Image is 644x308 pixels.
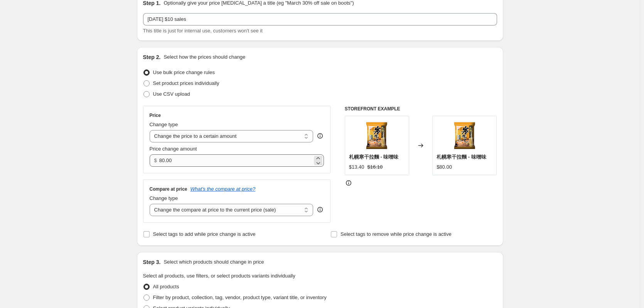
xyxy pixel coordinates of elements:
span: Select tags to remove while price change is active [341,231,452,237]
h3: Compare at price [150,186,187,192]
div: $13.40 [349,163,364,171]
span: Price change amount [150,146,197,152]
input: 80.00 [159,154,312,167]
span: Select tags to add while price change is active [153,231,256,237]
h3: Price [150,112,161,118]
p: Select which products should change in price [164,258,264,266]
strike: $16.10 [368,163,383,171]
span: Filter by product, collection, tag, vendor, product type, variant title, or inventory [153,294,327,300]
div: help [316,206,324,213]
span: This title is just for internal use, customers won't see it [143,28,263,34]
input: 30% off holiday sale [143,13,497,25]
span: Use bulk price change rules [153,69,215,75]
span: Change type [150,122,178,127]
span: 札幌寒干拉麵 - 味噌味 [349,154,399,160]
span: All products [153,284,179,289]
div: help [316,132,324,140]
img: 4901468139560_80x.JPG [361,120,392,151]
span: Change type [150,195,178,201]
button: What's the compare at price? [191,186,256,192]
h2: Step 2. [143,53,161,61]
h2: Step 3. [143,258,161,266]
span: Set product prices individually [153,80,219,86]
span: Use CSV upload [153,91,190,97]
span: Select all products, use filters, or select products variants individually [143,273,295,279]
span: 札幌寒干拉麵 - 味噌味 [437,154,486,160]
h6: STOREFRONT EXAMPLE [345,106,497,112]
span: $ [154,157,157,163]
p: Select how the prices should change [164,53,245,61]
div: $80.00 [437,163,452,171]
img: 4901468139560_80x.JPG [449,120,480,151]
